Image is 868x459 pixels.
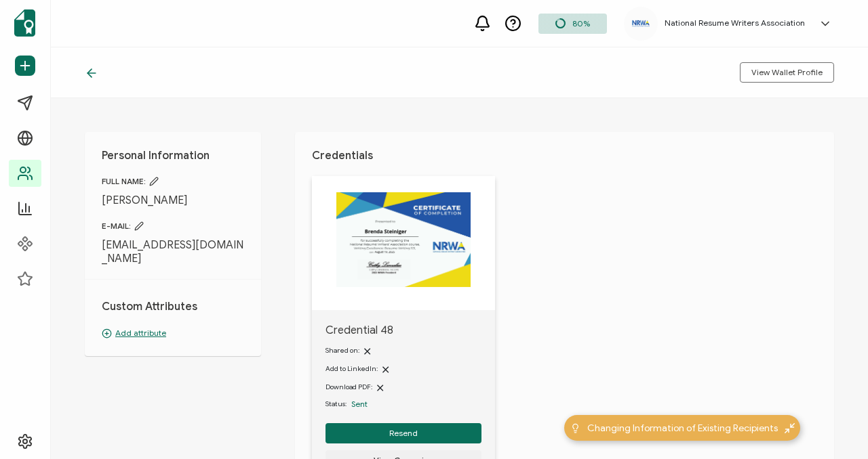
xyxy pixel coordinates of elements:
[800,394,868,459] iframe: Chat Widget
[351,399,368,409] span: Sent
[751,68,823,76] span: View Wallet Profile
[102,149,244,162] h1: Personal Information
[325,364,378,373] span: Add to LinkedIn:
[14,9,35,37] img: sertifier-logomark-colored.svg
[325,399,347,410] span: Status:
[587,421,778,435] span: Changing Information of Existing Recipients
[102,238,244,265] span: [EMAIL_ADDRESS][DOMAIN_NAME]
[631,18,651,28] img: 3a89a5ed-4ea7-4659-bfca-9cf609e766a4.png
[312,149,817,162] h1: Credentials
[102,176,244,187] span: FULL NAME:
[665,18,805,28] h5: National Resume Writers Association
[102,221,244,232] span: E-MAIL:
[325,423,481,443] button: Resend
[785,423,795,433] img: minimize-icon.svg
[102,327,244,339] p: Add attribute
[572,18,590,28] span: 80%
[325,324,481,337] span: Credential 48
[102,194,244,207] span: [PERSON_NAME]
[389,429,418,437] span: Resend
[102,300,244,313] h1: Custom Attributes
[325,346,359,355] span: Shared on:
[325,383,372,391] span: Download PDF:
[740,62,834,83] button: View Wallet Profile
